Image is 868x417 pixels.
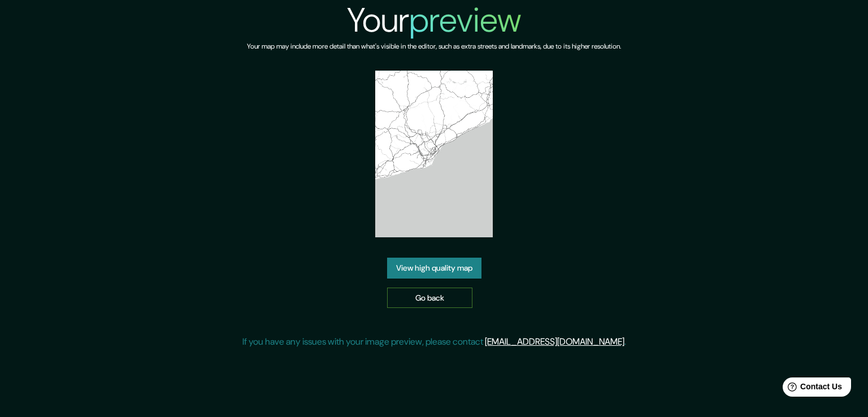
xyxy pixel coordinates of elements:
a: View high quality map [387,258,481,279]
h6: Your map may include more detail than what's visible in the editor, such as extra streets and lan... [247,41,621,53]
img: created-map-preview [375,71,493,237]
iframe: Help widget launcher [767,373,856,405]
a: [EMAIL_ADDRESS][DOMAIN_NAME] [485,336,624,347]
a: Go back [387,288,472,309]
p: If you have any issues with your image preview, please contact . [242,335,626,349]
